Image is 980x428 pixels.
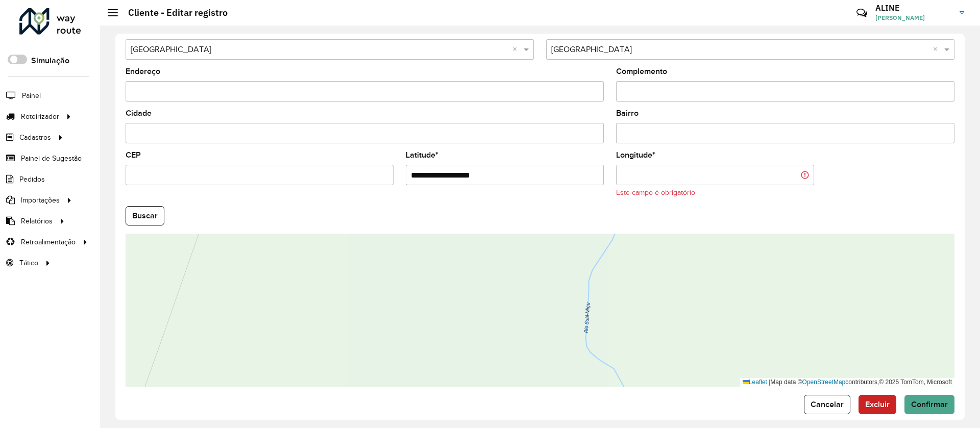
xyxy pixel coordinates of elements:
span: Importações [21,195,60,206]
a: Leaflet [743,379,767,386]
span: Pedidos [19,174,45,185]
button: Excluir [859,395,896,414]
span: Clear all [512,43,521,56]
button: Buscar [126,206,164,225]
label: Endereço [126,65,160,78]
span: Excluir [865,400,890,409]
a: Contato Rápido [851,2,873,24]
h3: ALINE [875,3,952,13]
div: Map data © contributors,© 2025 TomTom, Microsoft [740,378,954,387]
label: Simulação [31,55,69,67]
label: Complemento [616,65,667,78]
label: Latitude [406,149,438,161]
label: Longitude [616,149,655,161]
span: Tático [19,258,38,268]
button: Cancelar [804,395,850,414]
span: Painel [22,90,41,101]
formly-validation-message: Este campo é obrigatório [616,189,695,196]
span: [PERSON_NAME] [875,13,952,22]
span: Painel de Sugestão [21,153,82,164]
span: Relatórios [21,216,53,226]
span: Cadastros [19,132,51,143]
a: OpenStreetMap [802,379,846,386]
span: Confirmar [911,400,948,409]
h2: Cliente - Editar registro [118,7,228,18]
span: Retroalimentação [21,237,76,247]
span: Roteirizador [21,111,59,122]
label: Cidade [126,107,152,119]
label: CEP [126,149,141,161]
span: | [769,379,770,386]
span: Cancelar [811,400,844,409]
label: Bairro [616,107,639,119]
button: Confirmar [904,395,954,414]
span: Clear all [933,43,942,56]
